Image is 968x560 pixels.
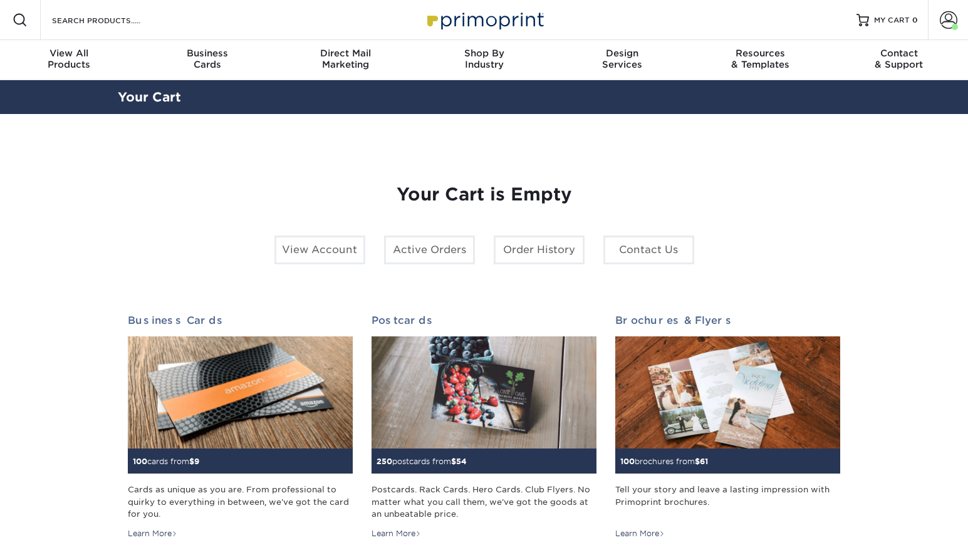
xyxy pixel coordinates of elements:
div: Cards as unique as you are. From professional to quirky to everything in between, we've got the c... [128,484,353,519]
a: View Account [274,236,365,264]
a: Direct MailMarketing [276,40,415,80]
span: 250 [377,457,392,466]
a: Contact Us [603,236,694,264]
img: Business Cards [128,336,353,449]
div: Tell your story and leave a lasting impression with Primoprint brochures. [615,484,840,519]
div: Industry [415,48,553,70]
a: Order History [494,236,585,264]
a: Shop ByIndustry [415,40,553,80]
span: Shop By [415,48,553,59]
span: MY CART [874,15,910,26]
span: $ [695,457,700,466]
a: Active Orders [384,236,475,264]
span: Design [553,48,692,59]
div: Learn More [372,528,421,539]
img: Postcards [372,336,596,449]
div: Postcards. Rack Cards. Hero Cards. Club Flyers. No matter what you call them, we've got the goods... [372,484,596,519]
span: 54 [456,457,467,466]
span: Business [138,48,277,59]
a: Your Cart [118,90,181,105]
div: Learn More [615,528,665,539]
span: 61 [700,457,708,466]
div: Marketing [276,48,415,70]
h1: Your Cart is Empty [128,184,841,205]
div: & Support [830,48,968,70]
small: postcards from [377,457,467,466]
span: 100 [620,457,635,466]
div: Services [553,48,692,70]
small: brochures from [620,457,708,466]
h2: Postcards [372,314,596,326]
h2: Brochures & Flyers [615,314,840,326]
span: Contact [830,48,968,59]
span: 0 [912,16,918,24]
a: BusinessCards [138,40,277,80]
input: SEARCH PRODUCTS..... [51,13,173,28]
div: & Templates [692,48,830,70]
img: Primoprint [422,6,547,33]
span: 100 [133,457,147,466]
div: Learn More [128,528,177,539]
a: Resources& Templates [692,40,830,80]
a: Brochures & Flyers 100brochures from$61 Tell your story and leave a lasting impression with Primo... [615,314,840,540]
span: $ [451,457,456,466]
img: Brochures & Flyers [615,336,840,449]
span: $ [189,457,194,466]
span: Resources [692,48,830,59]
span: Direct Mail [276,48,415,59]
span: 9 [194,457,199,466]
a: Contact& Support [830,40,968,80]
a: Postcards 250postcards from$54 Postcards. Rack Cards. Hero Cards. Club Flyers. No matter what you... [372,314,596,540]
h2: Business Cards [128,314,353,326]
small: cards from [133,457,199,466]
a: DesignServices [553,40,692,80]
div: Cards [138,48,277,70]
a: Business Cards 100cards from$9 Cards as unique as you are. From professional to quirky to everyth... [128,314,353,540]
